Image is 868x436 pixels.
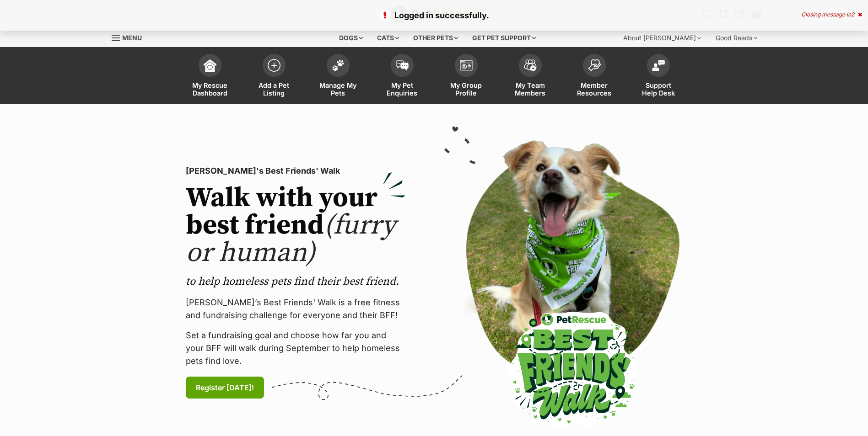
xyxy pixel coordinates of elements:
a: Add a Pet Listing [242,49,306,104]
a: Support Help Desk [626,49,690,104]
img: member-resources-icon-8e73f808a243e03378d46382f2149f9095a855e16c252ad45f914b54edf8863c.svg [588,59,601,71]
p: Set a fundraising goal and choose how far you and your BFF will walk during September to help hom... [186,329,405,367]
a: Member Resources [562,49,626,104]
a: My Group Profile [434,49,498,104]
a: My Rescue Dashboard [178,49,242,104]
img: dashboard-icon-eb2f2d2d3e046f16d808141f083e7271f6b2e854fb5c12c21221c1fb7104beca.svg [204,59,216,72]
a: Manage My Pets [306,49,370,104]
span: Add a Pet Listing [253,81,295,97]
a: My Team Members [498,49,562,104]
a: Register [DATE]! [186,377,264,399]
div: Other pets [407,29,464,47]
span: (furry or human) [186,208,396,270]
p: [PERSON_NAME]'s Best Friends' Walk [186,165,405,177]
div: Dogs [333,29,369,47]
img: add-pet-listing-icon-0afa8454b4691262ce3f59096e99ab1cd57d4a30225e0717b998d2c9b9846f56.svg [268,59,280,72]
a: Menu [112,29,148,45]
span: Manage My Pets [318,81,359,97]
div: Get pet support [466,29,542,47]
div: Good Reads [709,29,764,47]
span: My Group Profile [446,81,487,97]
p: [PERSON_NAME]’s Best Friends' Walk is a free fitness and fundraising challenge for everyone and t... [186,296,405,322]
img: team-members-icon-5396bd8760b3fe7c0b43da4ab00e1e3bb1a5d9ba89233759b79545d2d3fc5d0d.svg [524,59,537,71]
span: My Rescue Dashboard [189,81,231,97]
div: About [PERSON_NAME] [617,29,707,47]
div: Cats [371,29,405,47]
span: Menu [122,34,142,42]
a: My Pet Enquiries [370,49,434,104]
span: My Team Members [510,81,551,97]
span: My Pet Enquiries [382,81,423,97]
h2: Walk with your best friend [186,185,405,267]
p: to help homeless pets find their best friend. [186,274,405,289]
span: Register [DATE]! [196,382,254,393]
img: group-profile-icon-3fa3cf56718a62981997c0bc7e787c4b2cf8bcc04b72c1350f741eb67cf2f40e.svg [460,60,473,71]
img: manage-my-pets-icon-02211641906a0b7f246fdf0571729dbe1e7629f14944591b6c1af311fb30b64b.svg [332,59,345,71]
span: Member Resources [574,81,615,97]
img: help-desk-icon-fdf02630f3aa405de69fd3d07c3f3aa587a6932b1a1747fa1d2bba05be0121f9.svg [652,60,665,71]
img: pet-enquiries-icon-7e3ad2cf08bfb03b45e93fb7055b45f3efa6380592205ae92323e6603595dc1f.svg [396,60,409,70]
span: Support Help Desk [638,81,679,97]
